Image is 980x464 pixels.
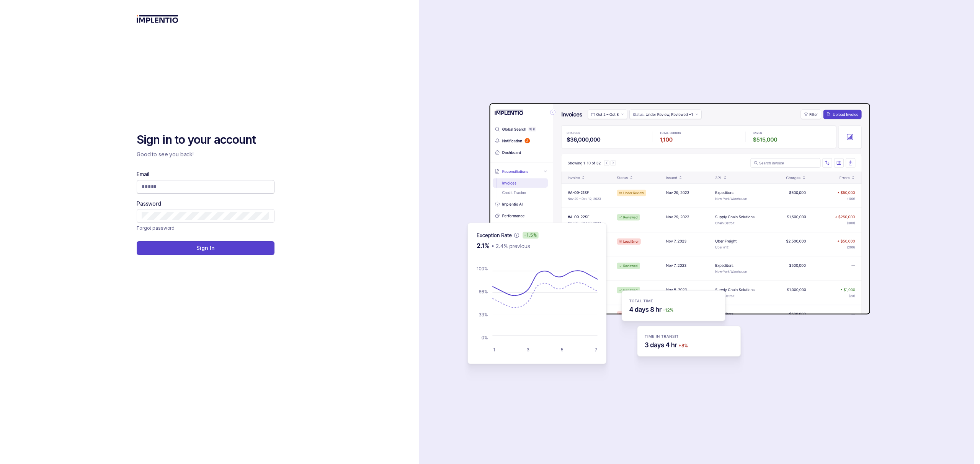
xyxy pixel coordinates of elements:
label: Email [137,170,149,178]
button: Sign In [137,241,274,255]
p: Forgot password [137,224,175,232]
h2: Sign in to your account [137,132,274,148]
a: Link Forgot password [137,224,175,232]
img: signin-background.svg [440,79,873,385]
p: Sign In [196,244,214,252]
p: Good to see you back! [137,151,274,158]
label: Password [137,200,161,208]
img: logo [137,15,178,23]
